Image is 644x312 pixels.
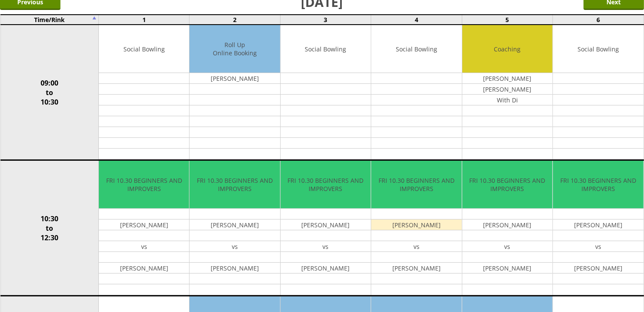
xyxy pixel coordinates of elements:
td: With Di [462,95,552,105]
td: [PERSON_NAME] [189,220,280,230]
td: [PERSON_NAME] [462,84,552,95]
td: [PERSON_NAME] [189,73,280,84]
td: [PERSON_NAME] [462,73,552,84]
td: Social Bowling [281,25,371,73]
td: [PERSON_NAME] [99,220,189,230]
td: Time/Rink [0,15,99,25]
td: vs [462,241,552,252]
td: [PERSON_NAME] [462,263,552,274]
td: 1 [99,15,189,25]
td: 09:00 to 10:30 [0,25,99,160]
td: Social Bowling [99,25,189,73]
td: [PERSON_NAME] [281,220,371,230]
td: [PERSON_NAME] [99,263,189,274]
td: 2 [189,15,280,25]
td: [PERSON_NAME] [553,220,643,230]
td: FRI 10.30 BEGINNERS AND IMPROVERS [371,161,461,209]
td: vs [99,241,189,252]
td: [PERSON_NAME] [281,263,371,274]
td: 6 [553,15,644,25]
td: Social Bowling [371,25,461,73]
td: 4 [371,15,462,25]
td: [PERSON_NAME] [553,263,643,274]
td: vs [281,241,371,252]
td: FRI 10.30 BEGINNERS AND IMPROVERS [99,161,189,209]
td: Roll Up Online Booking [189,25,280,73]
td: [PERSON_NAME] [371,263,461,274]
td: vs [371,241,461,252]
td: 5 [462,15,552,25]
td: 10:30 to 12:30 [0,160,99,296]
td: Social Bowling [553,25,643,73]
td: 3 [280,15,371,25]
td: FRI 10.30 BEGINNERS AND IMPROVERS [281,161,371,209]
td: FRI 10.30 BEGINNERS AND IMPROVERS [462,161,552,209]
td: vs [553,241,643,252]
td: FRI 10.30 BEGINNERS AND IMPROVERS [189,161,280,209]
td: [PERSON_NAME] [189,263,280,274]
td: vs [189,241,280,252]
td: [PERSON_NAME] [371,220,461,230]
td: [PERSON_NAME] [462,220,552,230]
td: Coaching [462,25,552,73]
td: FRI 10.30 BEGINNERS AND IMPROVERS [553,161,643,209]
